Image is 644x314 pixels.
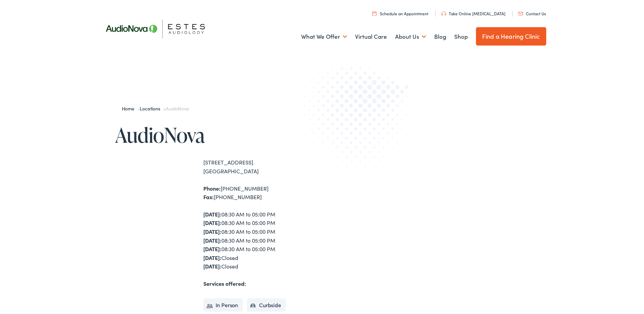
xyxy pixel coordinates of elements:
a: Find a Hearing Clinic [476,27,546,46]
span: AudioNova [166,105,189,112]
a: Locations [140,105,163,112]
img: utility icon [372,11,376,16]
strong: [DATE]: [203,245,221,252]
strong: [DATE]: [203,219,221,226]
div: [PHONE_NUMBER] [PHONE_NUMBER] [203,184,322,202]
span: » » [122,105,189,112]
div: 08:30 AM to 05:00 PM 08:30 AM to 05:00 PM 08:30 AM to 05:00 PM 08:30 AM to 05:00 PM 08:30 AM to 0... [203,210,322,271]
img: utility icon [441,12,446,16]
strong: Fax: [203,193,214,200]
strong: [DATE]: [203,254,221,261]
strong: Services offered: [203,280,246,287]
a: Blog [434,24,446,49]
a: Virtual Care [355,24,387,49]
img: utility icon [518,12,523,15]
li: Curbside [247,298,286,312]
strong: [DATE]: [203,228,221,235]
a: Shop [454,24,468,49]
strong: Phone: [203,185,221,192]
strong: [DATE]: [203,210,221,218]
a: Take Online [MEDICAL_DATA] [441,11,505,16]
div: [STREET_ADDRESS] [GEOGRAPHIC_DATA] [203,158,322,175]
li: In Person [203,298,243,312]
a: Home [122,105,138,112]
a: Schedule an Appointment [372,11,428,16]
a: About Us [395,24,426,49]
a: Contact Us [518,11,546,16]
strong: [DATE]: [203,237,221,244]
h1: AudioNova [115,124,322,146]
a: What We Offer [301,24,347,49]
strong: [DATE]: [203,262,221,270]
